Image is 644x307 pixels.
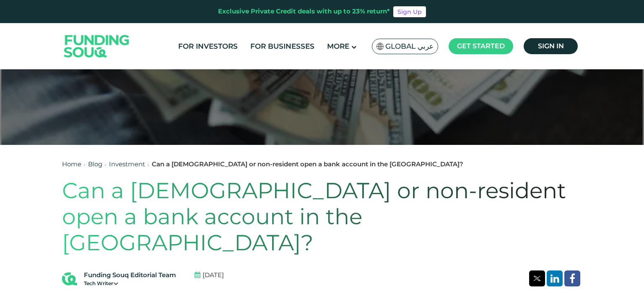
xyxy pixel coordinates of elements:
[176,39,240,53] a: For Investors
[203,270,224,280] span: [DATE]
[248,39,317,53] a: For Businesses
[377,43,384,50] img: SA Flag
[524,38,578,54] a: Sign in
[84,270,176,280] div: Funding Souq Editorial Team
[84,280,176,287] div: Tech Writer
[385,42,434,51] span: Global عربي
[457,42,505,50] span: Get started
[62,178,582,256] h1: Can a [DEMOGRAPHIC_DATA] or non-resident open a bank account in the [GEOGRAPHIC_DATA]?
[56,25,138,68] img: Logo
[538,42,564,50] span: Sign in
[88,160,102,168] a: Blog
[218,7,390,16] div: Exclusive Private Credit deals with up to 23% return*
[393,6,426,17] a: Sign Up
[533,276,541,281] img: twitter
[109,160,145,168] a: Investment
[152,160,463,169] div: Can a [DEMOGRAPHIC_DATA] or non-resident open a bank account in the [GEOGRAPHIC_DATA]?
[327,42,349,50] span: More
[62,160,81,168] a: Home
[62,271,77,286] img: Blog Author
